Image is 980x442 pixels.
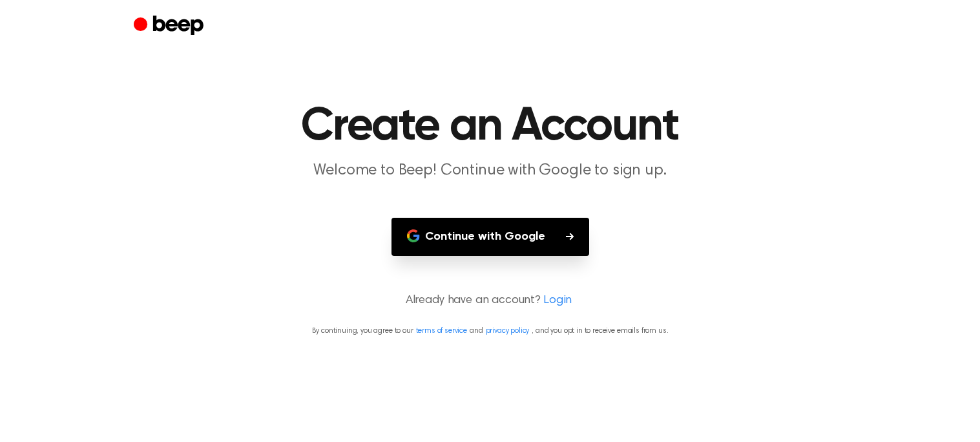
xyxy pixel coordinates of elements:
h1: Create an Account [160,103,821,150]
a: Login [543,292,572,310]
a: terms of service [416,327,467,335]
p: Already have an account? [16,292,964,310]
a: Beep [134,14,207,39]
a: privacy policy [486,327,530,335]
p: By continuing, you agree to our and , and you opt in to receive emails from us. [16,325,964,337]
p: Welcome to Beep! Continue with Google to sign up. [242,160,738,182]
button: Continue with Google [391,218,589,256]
